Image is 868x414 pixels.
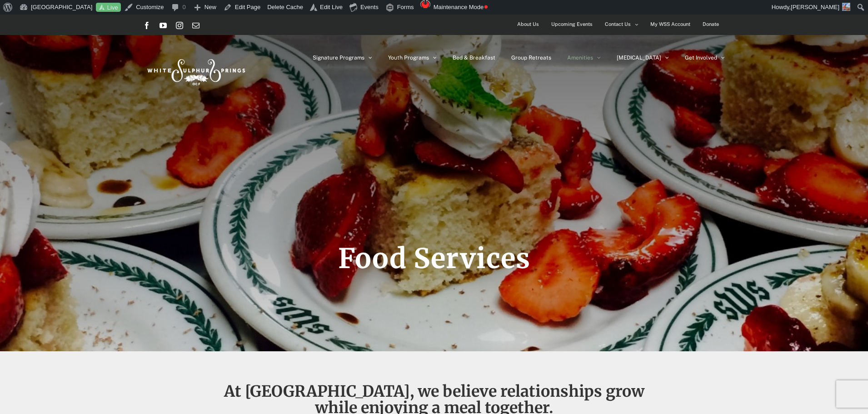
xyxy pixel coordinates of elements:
a: Live [96,3,121,12]
span: Amenities [567,55,593,60]
span: About Us [517,18,539,31]
span: Contact Us [605,18,631,31]
a: Youth Programs [388,35,437,80]
span: Donate [703,18,719,31]
a: Group Retreats [511,35,551,80]
a: Get Involved [685,35,725,80]
nav: Secondary Menu [511,15,725,35]
span: Signature Programs [313,55,364,60]
span: Get Involved [685,55,717,60]
span: [PERSON_NAME] [791,4,839,10]
img: White Sulphur Springs Logo [143,49,248,92]
img: SusannePappal-66x66.jpg [842,3,850,11]
span: Bed & Breakfast [453,55,495,60]
span: Upcoming Events [551,18,593,31]
span: My WSS Account [650,18,690,31]
a: About Us [511,15,545,35]
a: Donate [697,15,725,35]
a: My WSS Account [644,15,696,35]
a: Signature Programs [313,35,372,80]
span: Food Services [338,241,530,275]
a: Upcoming Events [545,15,599,35]
span: Youth Programs [388,55,429,60]
a: Contact Us [599,15,644,35]
a: Bed & Breakfast [453,35,495,80]
nav: Main Menu [313,35,725,80]
a: [MEDICAL_DATA] [617,35,669,80]
a: Amenities [567,35,601,80]
span: [MEDICAL_DATA] [617,55,661,60]
span: Group Retreats [511,55,551,60]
